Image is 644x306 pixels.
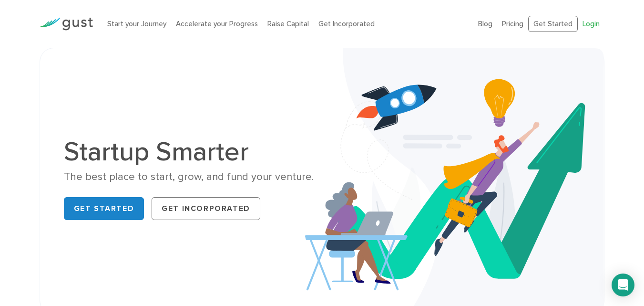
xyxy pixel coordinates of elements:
[478,20,492,28] a: Blog
[318,20,375,28] a: Get Incorporated
[528,16,578,32] a: Get Started
[267,20,309,28] a: Raise Capital
[502,20,523,28] a: Pricing
[64,170,315,184] div: The best place to start, grow, and fund your venture.
[64,138,315,165] h1: Startup Smarter
[152,197,260,220] a: Get Incorporated
[40,18,93,31] img: Gust Logo
[176,20,258,28] a: Accelerate your Progress
[583,20,600,28] a: Login
[107,20,166,28] a: Start your Journey
[64,197,144,220] a: Get Started
[612,274,634,296] div: Open Intercom Messenger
